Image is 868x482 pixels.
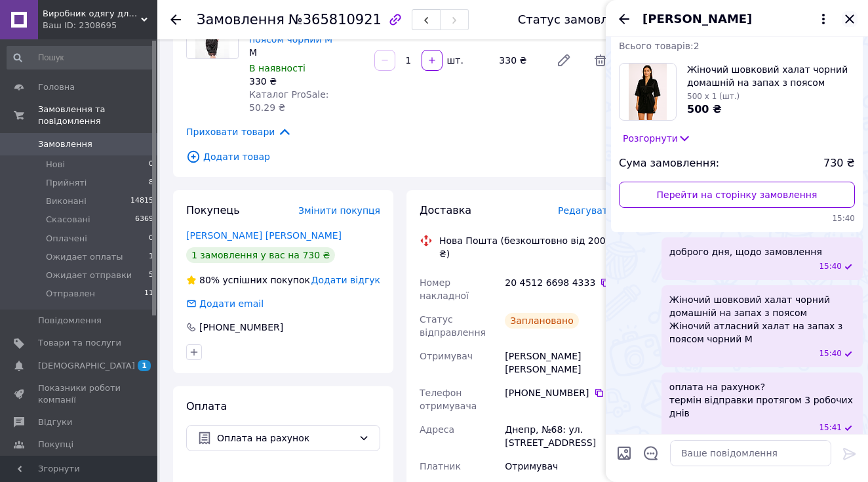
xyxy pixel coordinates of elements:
[46,214,90,226] span: Скасовані
[43,8,141,20] span: Виробник одягу для будинку та сну - Modashoping
[444,54,465,67] div: шт.
[551,47,577,73] a: Редагувати
[298,205,380,216] span: Змінити покупця
[149,177,153,189] span: 8
[38,416,72,428] span: Відгуки
[420,277,469,301] span: Номер накладної
[38,104,157,127] span: Замовлення та повідомлення
[619,131,695,146] button: Розгорнути
[38,138,92,150] span: Замовлення
[38,360,135,372] span: [DEMOGRAPHIC_DATA]
[43,20,157,31] div: Ваш ID: 2308695
[130,195,153,207] span: 14815
[198,297,265,310] div: Додати email
[494,51,545,70] div: 330 ₴
[217,431,353,445] span: Оплата на рахунок
[505,313,579,329] div: Заплановано
[619,41,700,51] span: Всього товарів: 2
[46,195,87,207] span: Виконані
[687,63,855,89] span: Жіночий шовковий халат чорний домашній на запах з поясом
[149,251,153,263] span: 1
[186,400,227,412] span: Оплата
[823,156,855,171] span: 730 ₴
[420,204,471,216] span: Доставка
[149,233,153,245] span: 0
[842,11,858,27] button: Закрити
[38,315,102,327] span: Повідомлення
[819,261,842,272] span: 15:40 10.10.2025
[616,11,632,27] button: Назад
[642,445,660,462] button: Відкрити шаблони відповідей
[420,424,454,435] span: Адреса
[7,46,155,70] input: Пошук
[505,386,614,399] div: [PHONE_NUMBER]
[587,47,614,73] span: Видалити
[186,247,335,263] div: 1 замовлення у вас на 730 ₴
[149,159,153,171] span: 0
[311,275,380,285] span: Додати відгук
[420,388,477,411] span: Телефон отримувача
[38,439,73,451] span: Покупці
[687,92,740,101] span: 500 x 1 (шт.)
[135,214,153,226] span: 6369
[505,276,614,289] div: 20 4512 6698 4333
[420,461,461,472] span: Платник
[38,382,121,406] span: Показники роботи компанії
[186,204,240,216] span: Покупець
[642,10,831,28] button: [PERSON_NAME]
[170,13,181,26] div: Повернутися назад
[642,10,752,28] span: [PERSON_NAME]
[46,251,123,263] span: Ожидает оплаты
[249,89,328,113] span: Каталог ProSale: 50.29 ₴
[502,344,616,381] div: [PERSON_NAME] [PERSON_NAME]
[819,348,842,359] span: 15:40 10.10.2025
[288,12,382,28] span: №365810921
[46,270,132,281] span: Ожидает отправки
[518,13,639,26] div: Статус замовлення
[199,275,220,285] span: 80%
[149,270,153,281] span: 5
[619,213,855,224] span: 15:40 10.10.2025
[186,230,342,241] a: [PERSON_NAME] [PERSON_NAME]
[436,234,617,260] div: Нова Пошта (безкоштовно від 2000 ₴)
[619,156,719,171] span: Сума замовлення:
[197,12,285,28] span: Замовлення
[46,159,65,171] span: Нові
[38,81,75,93] span: Головна
[144,288,153,300] span: 11
[619,182,855,208] a: Перейти на сторінку замовлення
[138,360,151,371] span: 1
[669,245,822,258] span: доброго дня, щодо замовлення
[249,46,364,59] div: M
[186,125,292,139] span: Приховати товари
[669,380,855,420] span: оплата на рахунок? термін відправки протягом 3 робочих днів
[249,75,364,88] div: 330 ₴
[46,233,87,245] span: Оплачені
[249,63,306,73] span: В наявності
[185,297,265,310] div: Додати email
[819,422,842,433] span: 15:41 10.10.2025
[186,150,614,164] span: Додати товар
[46,177,87,189] span: Прийняті
[186,273,310,287] div: успішних покупок
[198,321,285,334] div: [PHONE_NUMBER]
[420,351,473,361] span: Отримувач
[46,288,95,300] span: Отправлен
[629,64,666,120] img: 6749037502_w100_h100_zhenskij-shelkovyj-halat.jpg
[687,103,722,115] span: 500 ₴
[558,205,614,216] span: Редагувати
[502,418,616,454] div: Днепр, №68: ул. [STREET_ADDRESS]
[669,293,855,346] span: Жіночий шовковий халат чорний домашній на запах з поясом Жіночий атласний халат на запах з поясом...
[420,314,486,338] span: Статус відправлення
[38,337,121,349] span: Товари та послуги
[502,454,616,478] div: Отримувач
